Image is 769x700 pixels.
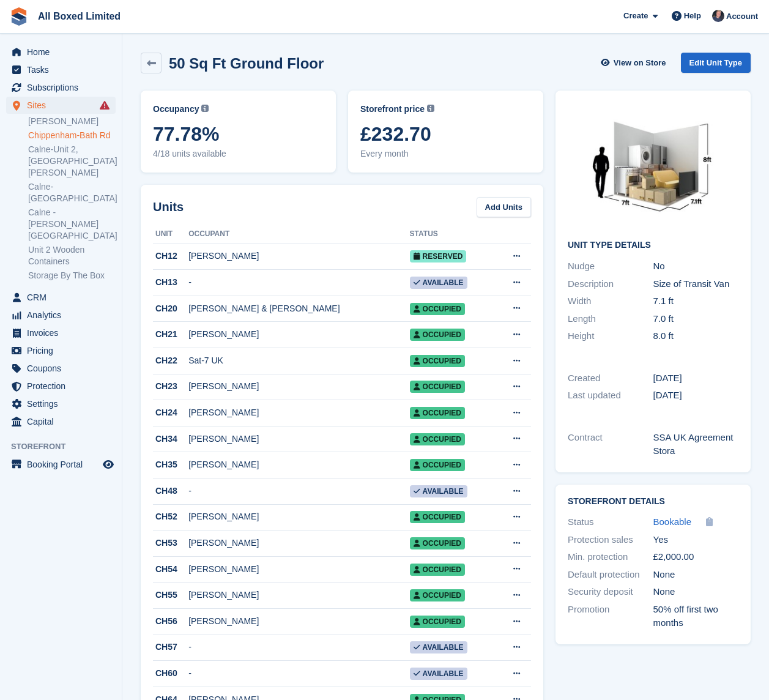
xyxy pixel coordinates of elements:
[27,79,100,96] span: Subscriptions
[153,123,324,145] span: 77.78%
[726,10,758,23] span: Account
[188,328,409,341] div: [PERSON_NAME]
[27,413,100,430] span: Capital
[653,550,739,564] div: £2,000.00
[6,456,116,473] a: menu
[6,342,116,359] a: menu
[410,641,467,653] span: Available
[681,53,751,73] a: Edit Unit Type
[568,389,653,403] div: Last updated
[153,615,188,628] div: CH56
[28,244,116,267] a: Unit 2 Wooden Containers
[568,550,653,564] div: Min. protection
[153,537,188,549] div: CH53
[188,589,409,601] div: [PERSON_NAME]
[653,603,739,630] div: 50% off first two months
[410,355,465,367] span: Occupied
[6,79,116,96] a: menu
[6,413,116,430] a: menu
[653,312,739,326] div: 7.0 ft
[410,381,465,393] span: Occupied
[27,395,100,412] span: Settings
[28,207,116,242] a: Calne -[PERSON_NAME][GEOGRAPHIC_DATA]
[153,433,188,445] div: CH34
[27,61,100,78] span: Tasks
[410,537,465,549] span: Occupied
[568,371,653,385] div: Created
[28,270,116,281] a: Storage By The Box
[153,250,188,262] div: CH12
[410,668,467,680] span: Available
[568,103,738,231] img: 50.jpg
[6,307,116,324] a: menu
[427,105,434,112] img: icon-info-grey-7440780725fd019a000dd9b08b2336e03edf1995a4989e88bcd33f0948082b44.svg
[153,103,199,116] span: Occupancy
[614,57,666,69] span: View on Store
[27,324,100,341] span: Invoices
[6,324,116,341] a: menu
[28,130,116,141] a: Chippenham-Bath Rd
[6,395,116,412] a: menu
[188,510,409,523] div: [PERSON_NAME]
[153,276,188,289] div: CH13
[153,589,188,601] div: CH55
[188,225,409,244] th: Occupant
[6,289,116,306] a: menu
[188,615,409,628] div: [PERSON_NAME]
[568,240,738,250] h2: Unit Type details
[188,478,409,505] td: -
[568,259,653,274] div: Nudge
[568,277,653,291] div: Description
[28,116,116,127] a: [PERSON_NAME]
[11,441,122,453] span: Storefront
[153,302,188,315] div: CH20
[653,277,739,291] div: Size of Transit Van
[188,250,409,262] div: [PERSON_NAME]
[568,533,653,547] div: Protection sales
[6,61,116,78] a: menu
[188,537,409,549] div: [PERSON_NAME]
[410,511,465,523] span: Occupied
[27,289,100,306] span: CRM
[153,667,188,680] div: CH60
[101,457,116,472] a: Preview store
[153,510,188,523] div: CH52
[27,360,100,377] span: Coupons
[653,431,739,458] div: SSA UK Agreement Stora
[27,456,100,473] span: Booking Portal
[410,459,465,471] span: Occupied
[188,458,409,471] div: [PERSON_NAME]
[27,307,100,324] span: Analytics
[653,585,739,599] div: None
[188,433,409,445] div: [PERSON_NAME]
[188,354,409,367] div: Sat-7 UK
[410,303,465,315] span: Occupied
[153,354,188,367] div: CH22
[568,603,653,630] div: Promotion
[653,329,739,343] div: 8.0 ft
[6,43,116,61] a: menu
[653,294,739,308] div: 7.1 ft
[410,277,467,289] span: Available
[27,97,100,114] span: Sites
[410,250,467,262] span: Reserved
[153,380,188,393] div: CH23
[653,568,739,582] div: None
[153,641,188,653] div: CH57
[33,6,125,26] a: All Boxed Limited
[568,312,653,326] div: Length
[153,147,324,160] span: 4/18 units available
[6,360,116,377] a: menu
[653,515,692,529] a: Bookable
[360,103,425,116] span: Storefront price
[410,485,467,497] span: Available
[188,661,409,687] td: -
[27,43,100,61] span: Home
[653,259,739,274] div: No
[6,97,116,114] a: menu
[410,433,465,445] span: Occupied
[188,406,409,419] div: [PERSON_NAME]
[169,55,324,72] h2: 50 Sq Ft Ground Floor
[410,407,465,419] span: Occupied
[410,589,465,601] span: Occupied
